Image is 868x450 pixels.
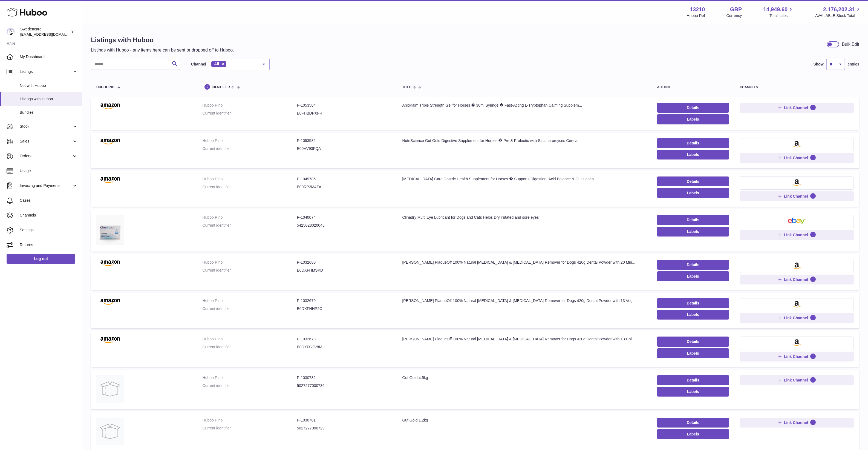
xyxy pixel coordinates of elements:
[203,223,297,228] dt: Current identifier
[793,141,801,147] img: amazon-small.png
[20,54,78,59] span: My Dashboard
[657,429,729,439] button: Labels
[740,103,854,113] button: Link Channel
[848,62,859,67] span: entries
[297,306,391,311] dd: B0DXFHHP2C
[297,298,391,303] dd: P-1032679
[20,69,72,74] span: Listings
[20,83,78,88] span: Not with Huboo
[402,375,646,380] div: Gut Gold 4.5kg
[657,150,729,160] button: Labels
[402,260,646,265] div: [PERSON_NAME] PlaqueOff 100% Natural [MEDICAL_DATA] & [MEDICAL_DATA] Remover for Dogs 420g Dental...
[20,183,72,188] span: Invoicing and Payments
[402,103,646,108] div: AnxiKalm Triple Strength Gel for Horses � 30ml Syringe � Fast-Acting L-Tryptophan Calming Supplem...
[815,6,861,18] a: 2,176,202.31 AVAILABLE Stock Total
[96,337,124,343] img: ProDen PlaqueOff 100% Natural Tartar & Bad Breath Remover for Dogs 420g Dental Powder with 13 Chi...
[793,179,801,186] img: amazon-small.png
[297,426,391,431] dd: 5027277000729
[657,86,729,89] div: action
[203,184,297,190] dt: Current identifier
[91,36,234,44] h1: Listings with Huboo
[297,383,391,388] dd: 5027277000736
[793,339,801,346] img: amazon-small.png
[20,96,78,102] span: Listings with Huboo
[20,124,72,129] span: Stock
[402,215,646,220] div: Clinadry Multi Eye Lubricant for Dogs and Cats Helps Dry irritated and sore eyes
[96,298,124,305] img: ProDen PlaqueOff 100% Natural Tartar & Bad Breath Remover for Dogs 420g Dental Powder with 13 Veg...
[203,337,297,342] dt: Huboo P no
[20,213,78,218] span: Channels
[7,254,75,264] a: Log out
[657,215,729,225] a: Details
[96,176,124,183] img: Gastro Care Gastric Health Supplement for Horses � Supports Digestion, Acid Balance & Gut Health...
[657,138,729,148] a: Details
[91,47,234,53] p: Listings with Huboo - any items here can be sent or dropped off to Huboo.
[203,146,297,151] dt: Current identifier
[96,260,124,266] img: ProDen PlaqueOff 100% Natural Tartar & Bad Breath Remover for Dogs 420g Dental Powder with 20 Min...
[740,191,854,201] button: Link Channel
[740,313,854,323] button: Link Channel
[20,242,78,247] span: Returns
[297,223,391,228] dd: 5425028020048
[203,298,297,303] dt: Huboo P no
[814,62,824,67] label: Show
[657,387,729,397] button: Labels
[402,86,411,89] span: title
[784,277,808,282] span: Link Channel
[793,263,801,269] img: amazon-small.png
[784,315,808,320] span: Link Channel
[96,418,124,445] img: Gut Gold 1.2kg
[402,138,646,143] div: NutriScience Gut Gold Digestive Supplement for Horses � Pre & Probiotic with Saccharomyces Cerevi...
[20,227,78,233] span: Settings
[740,275,854,284] button: Link Channel
[96,375,124,403] img: Gut Gold 4.5kg
[815,13,861,18] span: AVAILABLE Stock Total
[784,354,808,359] span: Link Channel
[730,6,742,13] strong: GBP
[297,268,391,273] dd: B0DXFHMSKD
[402,176,646,182] div: [MEDICAL_DATA] Care Gastric Health Supplement for Horses � Supports Digestion, Acid Balance & Gut...
[96,138,124,145] img: NutriScience Gut Gold Digestive Supplement for Horses � Pre & Probiotic with Saccharomyces Cerevi...
[203,268,297,273] dt: Current identifier
[96,103,124,109] img: AnxiKalm Triple Strength Gel for Horses � 30ml Syringe � Fast-Acting L-Tryptophan Calming Supplem...
[784,378,808,383] span: Link Channel
[297,146,391,151] dd: B00VV93FQA
[823,6,855,13] span: 2,176,202.31
[203,260,297,265] dt: Huboo P no
[96,215,124,244] img: Clinadry Multi Eye Lubricant for Dogs and Cats Helps Dry irritated and sore eyes
[297,344,391,350] dd: B0DXFG2V8M
[203,138,297,143] dt: Huboo P no
[657,188,729,198] button: Labels
[212,86,230,89] span: identifier
[740,86,854,89] div: channels
[203,306,297,311] dt: Current identifier
[657,337,729,346] a: Details
[657,227,729,237] button: Labels
[297,184,391,190] dd: B00RP2M4ZA
[788,218,806,224] img: ebay-small.png
[657,260,729,270] a: Details
[763,6,788,13] span: 14,949.60
[784,155,808,160] span: Link Channel
[297,337,391,342] dd: P-1032678
[203,375,297,380] dt: Huboo P no
[297,138,391,143] dd: P-1053582
[96,86,114,89] span: Huboo no
[7,28,15,36] img: internalAdmin-13210@internal.huboo.com
[191,62,206,67] label: Channel
[687,13,705,18] div: Huboo Ref
[297,176,391,182] dd: P-1049785
[784,105,808,110] span: Link Channel
[740,375,854,385] button: Link Channel
[20,139,72,144] span: Sales
[726,13,742,18] div: Currency
[203,426,297,431] dt: Current identifier
[20,168,78,173] span: Usage
[20,32,80,36] span: [EMAIL_ADDRESS][DOMAIN_NAME]
[203,344,297,350] dt: Current identifier
[203,215,297,220] dt: Huboo P no
[793,301,801,307] img: amazon-small.png
[657,103,729,113] a: Details
[297,260,391,265] dd: P-1032680
[297,418,391,423] dd: P-1030781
